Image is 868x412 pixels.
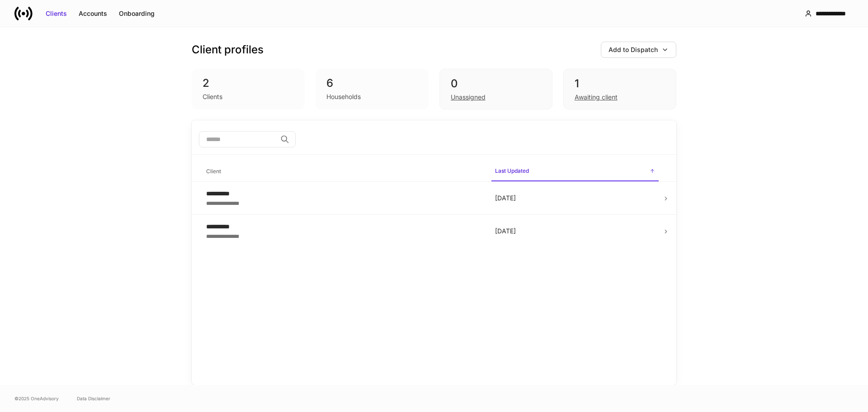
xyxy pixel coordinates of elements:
[451,76,541,91] div: 0
[575,76,665,91] div: 1
[73,6,113,21] button: Accounts
[495,227,655,236] p: [DATE]
[451,93,486,102] div: Unassigned
[326,92,361,101] div: Households
[326,76,418,90] div: 6
[495,166,529,175] h6: Last Updated
[491,162,659,181] span: Last Updated
[14,395,59,402] span: © 2025 OneAdvisory
[206,167,221,175] h6: Client
[40,6,73,21] button: Clients
[439,69,552,109] div: 0Unassigned
[203,76,294,90] div: 2
[113,6,160,21] button: Onboarding
[203,162,484,181] span: Client
[575,93,618,102] div: Awaiting client
[601,42,676,58] button: Add to Dispatch
[495,194,655,203] p: [DATE]
[77,395,110,402] a: Data Disclaimer
[119,9,155,18] div: Onboarding
[46,9,67,18] div: Clients
[79,9,107,18] div: Accounts
[563,69,676,109] div: 1Awaiting client
[203,92,222,101] div: Clients
[609,45,658,54] div: Add to Dispatch
[192,43,264,57] h3: Client profiles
